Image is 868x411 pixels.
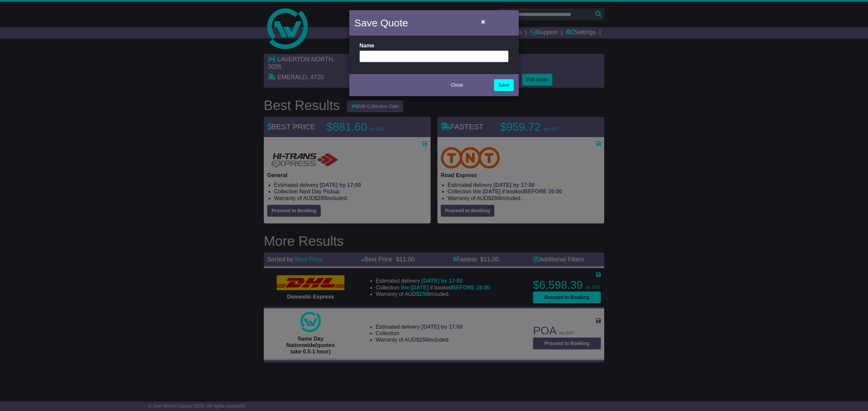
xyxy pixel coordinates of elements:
span: × [481,18,485,25]
h4: Save Quote [354,15,408,30]
button: Close [449,15,517,28]
label: Name [359,42,374,49]
a: Save [494,79,514,91]
button: Close [423,79,491,91]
